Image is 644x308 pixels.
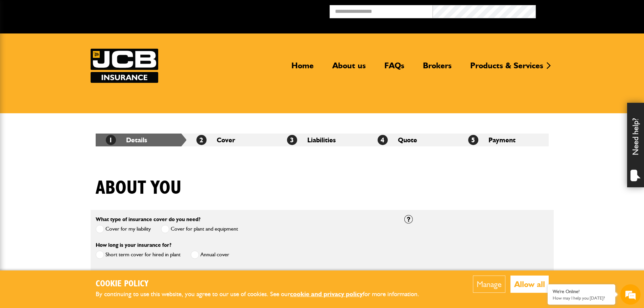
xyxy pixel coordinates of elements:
a: Brokers [418,61,457,76]
p: By continuing to use this website, you agree to our use of cookies. See our for more information. [96,289,430,300]
button: Allow all [510,276,549,293]
span: 1 [106,135,116,145]
li: Details [96,134,186,146]
div: We're Online! [553,289,610,294]
span: 2 [196,135,207,145]
label: Cover for my liability [96,225,151,233]
button: Broker Login [536,5,639,16]
span: 5 [468,135,478,145]
button: Manage [473,276,505,293]
h1: About you [96,177,182,199]
div: Need help? [627,103,644,187]
span: 4 [378,135,388,145]
p: How may I help you today? [553,295,610,301]
label: Annual cover [191,251,229,259]
label: What type of insurance cover do you need? [96,217,200,222]
a: cookie and privacy policy [290,290,363,298]
a: FAQs [379,61,409,76]
li: Cover [186,134,277,146]
li: Quote [367,134,458,146]
a: JCB Insurance Services [91,49,158,83]
span: 3 [287,135,297,145]
a: About us [327,61,371,76]
li: Liabilities [277,134,367,146]
label: Short term cover for hired in plant [96,251,181,259]
li: Payment [458,134,549,146]
h2: Cookie Policy [96,279,430,289]
a: Products & Services [465,61,548,76]
img: JCB Insurance Services logo [91,49,158,83]
label: How long is your insurance for? [96,242,171,248]
label: Cover for plant and equipment [161,225,238,233]
a: Home [286,61,319,76]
